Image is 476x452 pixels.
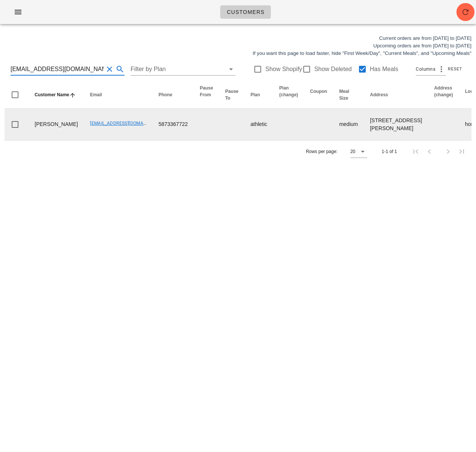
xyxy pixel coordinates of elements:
[333,109,364,140] td: medium
[273,81,304,109] th: Plan (change): Not sorted. Activate to sort ascending.
[245,81,273,109] th: Plan: Not sorted. Activate to sort ascending.
[90,92,102,97] span: Email
[364,81,428,109] th: Address: Not sorted. Activate to sort ascending.
[219,81,244,109] th: Pause To: Not sorted. Activate to sort ascending.
[304,81,333,109] th: Coupon: Not sorted. Activate to sort ascending.
[350,148,355,155] div: 20
[434,85,453,97] span: Address (change)
[251,92,260,97] span: Plan
[84,81,152,109] th: Email: Not sorted. Activate to sort ascending.
[314,65,352,73] label: Show Deleted
[194,81,219,109] th: Pause From: Not sorted. Activate to sort ascending.
[370,92,388,97] span: Address
[152,109,194,140] td: 5873367722
[279,85,298,97] span: Plan (change)
[105,65,114,74] button: Clear Search for customer
[370,65,398,73] label: Has Meals
[225,89,238,101] span: Pause To
[220,5,271,19] a: Customers
[447,67,462,71] span: Reset
[416,63,446,75] div: Columns
[333,81,364,109] th: Meal Size: Not sorted. Activate to sort ascending.
[306,141,367,162] div: Rows per page:
[310,89,327,94] span: Coupon
[90,121,165,126] a: [EMAIL_ADDRESS][DOMAIN_NAME]
[350,146,367,158] div: 20Rows per page:
[131,63,236,75] div: Filter by Plan
[416,65,435,73] span: Columns
[265,65,302,73] label: Show Shopify
[364,109,428,140] td: [STREET_ADDRESS][PERSON_NAME]
[446,65,465,73] button: Reset
[29,109,84,140] td: [PERSON_NAME]
[339,89,349,101] span: Meal Size
[29,81,84,109] th: Customer Name: Sorted ascending. Activate to sort descending.
[227,9,265,15] span: Customers
[200,85,213,97] span: Pause From
[152,81,194,109] th: Phone: Not sorted. Activate to sort ascending.
[382,148,397,155] div: 1-1 of 1
[245,109,273,140] td: athletic
[158,92,172,97] span: Phone
[428,81,459,109] th: Address (change): Not sorted. Activate to sort ascending.
[35,92,69,97] span: Customer Name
